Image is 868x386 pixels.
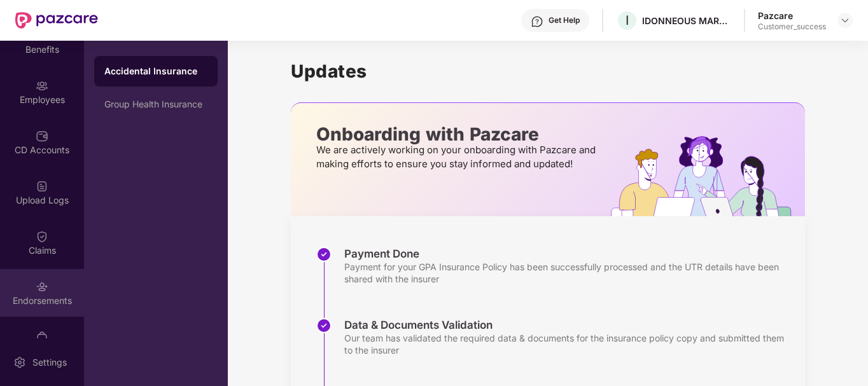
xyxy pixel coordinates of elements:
[29,356,71,369] div: Settings
[104,65,207,78] div: Accidental Insurance
[36,230,48,243] img: svg+xml;base64,PHN2ZyBpZD0iQ2xhaW0iIHhtbG5zPSJodHRwOi8vd3d3LnczLm9yZy8yMDAwL3N2ZyIgd2lkdGg9IjIwIi...
[36,280,48,293] img: svg+xml;base64,PHN2ZyBpZD0iRW5kb3JzZW1lbnRzIiB4bWxucz0iaHR0cDovL3d3dy53My5vcmcvMjAwMC9zdmciIHdpZH...
[316,247,332,262] img: svg+xml;base64,PHN2ZyBpZD0iU3RlcC1Eb25lLTMyeDMyIiB4bWxucz0iaHR0cDovL3d3dy53My5vcmcvMjAwMC9zdmciIH...
[36,130,48,142] img: svg+xml;base64,PHN2ZyBpZD0iQ0RfQWNjb3VudHMiIGRhdGEtbmFtZT0iQ0QgQWNjb3VudHMiIHhtbG5zPSJodHRwOi8vd3...
[36,79,48,92] img: svg+xml;base64,PHN2ZyBpZD0iRW1wbG95ZWVzIiB4bWxucz0iaHR0cDovL3d3dy53My5vcmcvMjAwMC9zdmciIHdpZHRoPS...
[344,332,792,356] div: Our team has validated the required data & documents for the insurance policy copy and submitted ...
[316,128,599,140] p: Onboarding with Pazcare
[36,180,48,193] img: svg+xml;base64,PHN2ZyBpZD0iVXBsb2FkX0xvZ3MiIGRhdGEtbmFtZT0iVXBsb2FkIExvZ3MiIHhtbG5zPSJodHRwOi8vd3...
[36,331,48,343] img: svg+xml;base64,PHN2ZyBpZD0iTXlfT3JkZXJzIiBkYXRhLW5hbWU9Ik15IE9yZGVycyIgeG1sbnM9Imh0dHA6Ly93d3cudz...
[104,99,207,109] div: Group Health Insurance
[642,15,731,27] div: IDONNEOUS MARKETING SERVICES PRIVATE LIMITED ( [GEOGRAPHIC_DATA])
[611,136,805,216] img: hrOnboarding
[316,318,332,333] img: svg+xml;base64,PHN2ZyBpZD0iU3RlcC1Eb25lLTMyeDMyIiB4bWxucz0iaHR0cDovL3d3dy53My5vcmcvMjAwMC9zdmciIH...
[840,15,850,25] img: svg+xml;base64,PHN2ZyBpZD0iRHJvcGRvd24tMzJ4MzIiIHhtbG5zPSJodHRwOi8vd3d3LnczLm9yZy8yMDAwL3N2ZyIgd2...
[344,247,792,261] div: Payment Done
[549,15,580,25] div: Get Help
[15,12,98,29] img: New Pazcare Logo
[344,261,792,285] div: Payment for your GPA Insurance Policy has been successfully processed and the UTR details have be...
[758,10,826,22] div: Pazcare
[626,13,629,28] span: I
[13,356,26,369] img: svg+xml;base64,PHN2ZyBpZD0iU2V0dGluZy0yMHgyMCIgeG1sbnM9Imh0dHA6Ly93d3cudzMub3JnLzIwMDAvc3ZnIiB3aW...
[758,22,826,32] div: Customer_success
[291,60,805,82] h1: Updates
[316,143,599,171] p: We are actively working on your onboarding with Pazcare and making efforts to ensure you stay inf...
[531,15,543,28] img: svg+xml;base64,PHN2ZyBpZD0iSGVscC0zMngzMiIgeG1sbnM9Imh0dHA6Ly93d3cudzMub3JnLzIwMDAvc3ZnIiB3aWR0aD...
[344,318,792,332] div: Data & Documents Validation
